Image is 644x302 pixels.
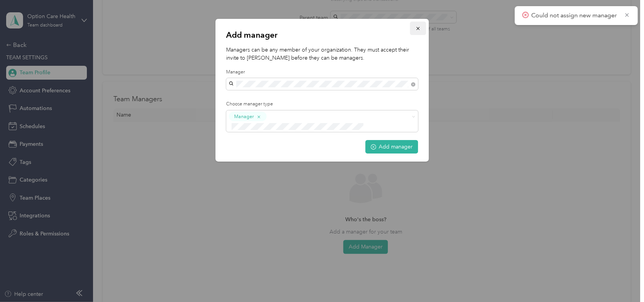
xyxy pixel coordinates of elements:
[226,30,418,40] p: Add manager
[226,101,418,108] label: Choose manager type
[226,69,418,76] label: Manager
[601,259,644,302] iframe: Everlance-gr Chat Button Frame
[229,112,266,121] button: Manager
[365,140,418,154] button: Add manager
[531,11,619,20] p: Could not assign new manager
[226,46,418,62] p: Managers can be any member of your organization. They must accept their invite to [PERSON_NAME] b...
[234,113,254,120] span: Manager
